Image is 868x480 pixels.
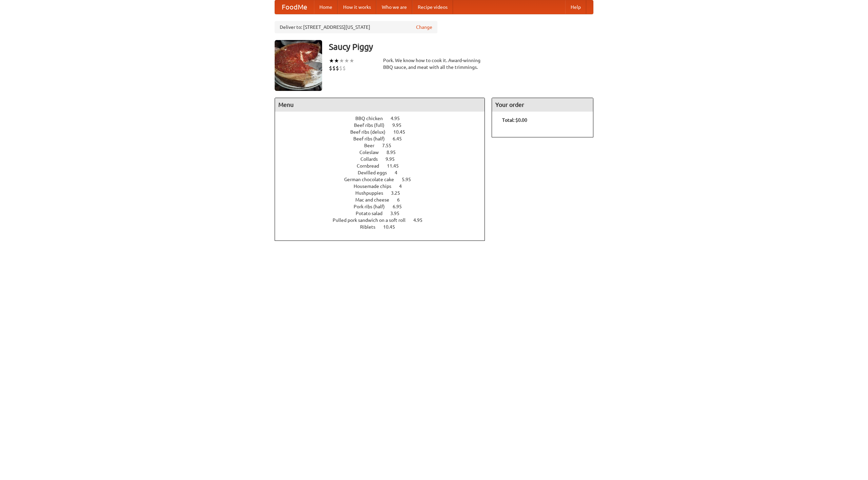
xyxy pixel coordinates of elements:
span: 6 [397,197,407,203]
a: Devilled eggs 4 [358,170,410,175]
span: 6.95 [393,204,409,209]
span: Riblets [360,224,382,230]
span: 8.95 [387,150,402,155]
a: Riblets 10.45 [360,224,408,230]
li: $ [332,64,336,72]
a: Coleslaw 8.95 [359,150,408,155]
a: Help [565,0,586,14]
a: Beef ribs (full) 9.95 [354,122,414,128]
li: $ [339,64,342,72]
span: 9.95 [386,156,401,162]
a: Beef ribs (half) 6.45 [353,136,414,141]
a: Who we are [376,0,412,14]
span: 10.45 [393,129,412,135]
a: Beef ribs (delux) 10.45 [350,129,418,135]
li: $ [336,64,339,72]
li: ★ [329,57,334,64]
img: angular.jpg [275,40,322,91]
span: 3.95 [390,211,406,216]
div: Pork. We know how to cook it. Award-winning BBQ sauce, and meat with all the trimmings. [383,57,485,71]
span: 9.95 [392,122,408,128]
span: 4 [395,170,404,175]
li: ★ [334,57,339,64]
a: Potato salad 3.95 [356,211,412,216]
span: Beer [364,143,381,148]
a: Hushpuppies 3.25 [355,190,413,196]
a: How it works [338,0,376,14]
a: Collards 9.95 [360,156,407,162]
span: 11.45 [387,163,406,169]
a: Recipe videos [412,0,453,14]
span: 5.95 [402,177,418,182]
a: FoodMe [275,0,314,14]
li: ★ [344,57,349,64]
span: Coleslaw [359,150,386,155]
span: 3.25 [391,190,407,196]
a: Pork ribs (half) 6.95 [354,204,414,209]
li: $ [329,64,332,72]
li: ★ [349,57,354,64]
span: 4 [399,184,409,189]
span: 7.55 [382,143,398,148]
a: BBQ chicken 4.95 [355,116,412,121]
span: Pork ribs (half) [354,204,392,209]
div: Deliver to: [STREET_ADDRESS][US_STATE] [275,21,437,33]
span: Collards [360,156,384,162]
span: 10.45 [383,224,402,230]
span: Potato salad [356,211,389,216]
li: $ [342,64,346,72]
span: 6.45 [393,136,409,141]
h4: Menu [275,98,485,112]
span: 4.95 [391,116,407,121]
span: Cornbread [357,163,386,169]
a: Cornbread 11.45 [357,163,411,169]
span: Mac and cheese [355,197,396,203]
span: Hushpuppies [355,190,390,196]
li: ★ [339,57,344,64]
b: Total: $0.00 [502,117,527,123]
a: Mac and cheese 6 [355,197,412,203]
a: Housemade chips 4 [354,184,414,189]
span: Devilled eggs [358,170,394,175]
span: Beef ribs (full) [354,122,391,128]
a: German chocolate cake 5.95 [344,177,423,182]
span: Beef ribs (half) [353,136,392,141]
a: Home [314,0,338,14]
h4: Your order [492,98,593,112]
h3: Saucy Piggy [329,40,593,54]
span: BBQ chicken [355,116,390,121]
span: Beef ribs (delux) [350,129,392,135]
span: German chocolate cake [344,177,401,182]
a: Beer 7.55 [364,143,404,148]
span: Housemade chips [354,184,398,189]
a: Change [416,24,432,31]
span: 4.95 [413,217,429,223]
span: Pulled pork sandwich on a soft roll [333,217,412,223]
a: Pulled pork sandwich on a soft roll 4.95 [333,217,435,223]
